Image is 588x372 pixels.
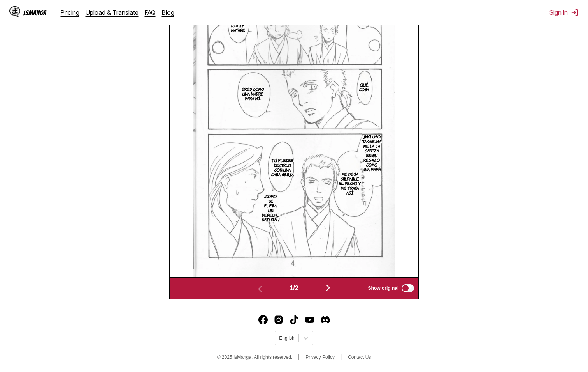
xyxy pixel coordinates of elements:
[260,192,281,223] p: ¡Como si fuera un derecho natural!
[230,17,247,34] p: Algún día te mataré
[336,170,363,197] p: Me deja chuparle el pecho y me trata así
[270,156,295,178] p: Tú puedes decirlo con una cara seria
[321,315,330,324] a: Discord
[9,6,61,19] a: IsManga LogoIsManga
[402,284,414,292] input: Show original
[9,6,20,17] img: IsManga Logo
[86,9,139,16] a: Upload & Translate
[305,315,314,324] a: Youtube
[368,285,399,291] span: Show original
[305,354,335,360] a: Privacy Policy
[323,283,333,292] img: Next page
[274,315,283,324] img: IsManga Instagram
[549,9,579,16] button: Sign In
[290,315,299,324] img: IsManga TikTok
[279,335,280,341] input: Select language
[321,315,330,324] img: IsManga Discord
[61,9,79,16] a: Pricing
[217,354,293,360] span: © 2025 IsManga. All rights reserved.
[238,85,268,102] p: Eres como una madre para mí
[290,285,298,292] span: 1 / 2
[258,315,268,324] img: IsManga Facebook
[348,354,371,360] a: Contact Us
[258,315,268,324] a: Facebook
[145,9,156,16] a: FAQ
[305,315,314,324] img: IsManga YouTube
[571,9,579,16] img: Sign out
[255,284,265,294] img: Previous page
[23,9,47,16] div: IsManga
[361,133,383,173] p: Incluso Takasuma me da la cabeza en su regazo como una mamá
[162,9,174,16] a: Blog
[358,81,370,93] p: Qué cosa
[274,315,283,324] a: Instagram
[290,315,299,324] a: TikTok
